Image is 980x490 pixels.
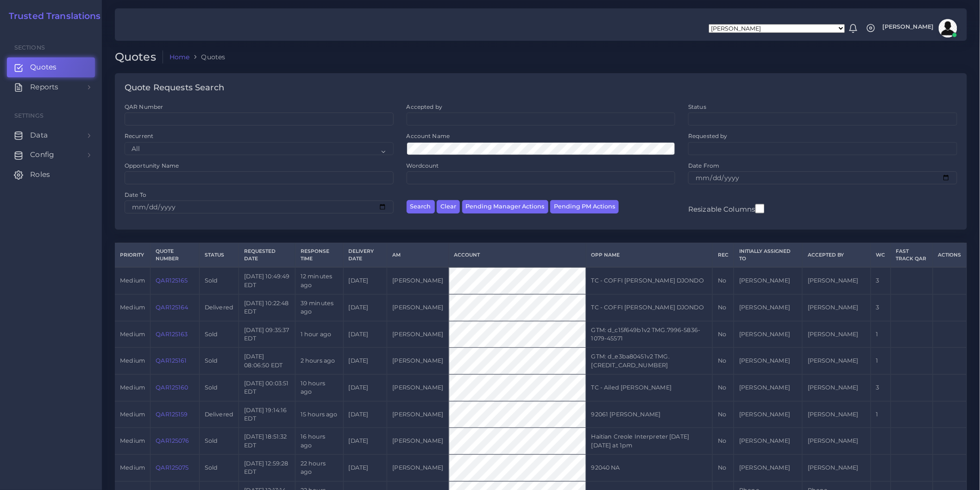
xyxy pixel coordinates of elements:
td: [DATE] 08:06:50 EDT [239,348,295,375]
span: medium [120,304,145,311]
span: Data [30,130,48,140]
img: avatar [939,19,957,38]
a: QAR125163 [156,331,188,338]
span: [PERSON_NAME] [883,24,934,30]
td: [PERSON_NAME] [802,454,871,481]
td: GTM: d_c15f649b1v2 TMG.7996-5836-1079-45571 [586,321,712,348]
td: [PERSON_NAME] [734,428,803,455]
a: QAR125159 [156,411,188,418]
label: Date From [688,162,719,170]
span: medium [120,464,145,471]
span: medium [120,411,145,418]
td: 3 [871,374,891,401]
td: [DATE] [343,348,387,375]
td: TC - COFFI [PERSON_NAME] DJONDO [586,294,712,321]
td: No [712,428,734,455]
td: [DATE] [343,267,387,294]
td: [PERSON_NAME] [802,294,871,321]
span: Sections [14,44,45,51]
td: [PERSON_NAME] [802,348,871,375]
td: TC - Ailed [PERSON_NAME] [586,374,712,401]
td: 15 hours ago [295,401,343,428]
td: [PERSON_NAME] [734,374,803,401]
td: [DATE] 18:51:32 EDT [239,428,295,455]
th: Accepted by [802,243,871,267]
button: Search [407,200,435,214]
td: [PERSON_NAME] [734,294,803,321]
td: [DATE] [343,294,387,321]
td: [DATE] [343,374,387,401]
td: No [712,267,734,294]
td: [PERSON_NAME] [802,321,871,348]
label: Date To [125,191,146,199]
a: QAR125160 [156,384,188,391]
td: [PERSON_NAME] [734,267,803,294]
th: Actions [933,243,967,267]
td: [PERSON_NAME] [802,401,871,428]
td: Sold [199,454,239,481]
span: medium [120,357,145,364]
td: No [712,294,734,321]
a: Quotes [7,57,95,77]
td: 3 [871,294,891,321]
th: REC [712,243,734,267]
td: 10 hours ago [295,374,343,401]
a: Reports [7,77,95,97]
span: medium [120,384,145,391]
td: 2 hours ago [295,348,343,375]
label: Recurrent [125,132,153,140]
td: [PERSON_NAME] [387,401,449,428]
td: 16 hours ago [295,428,343,455]
td: Sold [199,321,239,348]
a: Home [170,52,190,62]
th: WC [871,243,891,267]
td: Sold [199,428,239,455]
input: Resizable Columns [755,203,765,214]
td: Delivered [199,294,239,321]
td: [PERSON_NAME] [734,401,803,428]
td: 12 minutes ago [295,267,343,294]
td: 1 hour ago [295,321,343,348]
h2: Trusted Translations [2,11,101,22]
td: [PERSON_NAME] [802,428,871,455]
td: [DATE] 19:14:16 EDT [239,401,295,428]
a: QAR125076 [156,437,189,444]
span: Settings [14,112,44,119]
button: Pending Manager Actions [462,200,548,214]
th: Response Time [295,243,343,267]
td: [PERSON_NAME] [387,321,449,348]
td: [DATE] 09:35:37 EDT [239,321,295,348]
th: Delivery Date [343,243,387,267]
span: medium [120,277,145,284]
td: [DATE] [343,401,387,428]
th: Quote Number [151,243,199,267]
td: [DATE] 10:22:48 EDT [239,294,295,321]
td: No [712,348,734,375]
label: QAR Number [125,103,163,111]
button: Clear [437,200,460,214]
label: Accepted by [407,103,443,111]
button: Pending PM Actions [550,200,619,214]
a: QAR125161 [156,357,187,364]
td: TC - COFFI [PERSON_NAME] DJONDO [586,267,712,294]
td: No [712,374,734,401]
td: 1 [871,321,891,348]
h4: Quote Requests Search [125,83,224,93]
td: 92040 NA [586,454,712,481]
label: Status [688,103,706,111]
td: [PERSON_NAME] [734,348,803,375]
th: Initially Assigned to [734,243,803,267]
th: Account [449,243,586,267]
td: GTM: d_e3ba80451v2 TMG.[CREDIT_CARD_NUMBER] [586,348,712,375]
span: Config [30,150,54,160]
th: Fast Track QAR [891,243,933,267]
th: Priority [115,243,151,267]
a: Config [7,145,95,164]
label: Account Name [407,132,450,140]
td: 3 [871,267,891,294]
th: Requested Date [239,243,295,267]
span: Roles [30,170,50,180]
h2: Quotes [115,50,163,64]
a: QAR125165 [156,277,188,284]
td: Sold [199,374,239,401]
